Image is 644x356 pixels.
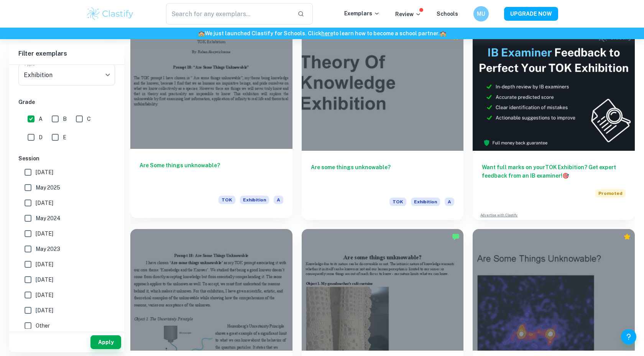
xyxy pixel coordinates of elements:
a: here [321,30,333,36]
span: May 2023 [36,245,60,253]
img: Marked [452,233,460,241]
span: Promoted [595,189,626,198]
a: Advertise with Clastify [480,213,517,218]
span: Exhibition [240,196,269,204]
a: Want full marks on yourTOK Exhibition? Get expert feedback from an IB examiner!PromotedAdvertise ... [473,29,635,220]
span: [DATE] [36,199,53,207]
span: 🏫 [198,30,205,36]
div: Premium [452,33,460,41]
a: Are Some things unknowable?TOKExhibitionA [130,29,292,220]
button: MU [473,6,489,21]
div: Exhibition [18,64,115,86]
span: [DATE] [36,260,53,269]
span: [DATE] [36,168,53,176]
h6: Grade [18,98,115,106]
span: D [39,133,43,142]
span: E [63,133,66,142]
span: May 2024 [36,214,61,222]
h6: Are some things unknowable? [311,163,455,188]
img: Thumbnail [473,29,635,151]
span: A [445,198,454,206]
span: Exhibition [411,198,440,206]
p: Exemplars [344,9,380,18]
span: 🏫 [440,30,446,36]
span: [DATE] [36,291,53,299]
button: Help and Feedback [621,329,636,344]
h6: Filter exemplars [9,43,124,64]
h6: We just launched Clastify for Schools. Click to learn how to become a school partner. [2,29,642,38]
button: UPGRADE NOW [504,7,558,21]
span: 🎯 [562,173,569,179]
span: C [87,115,91,123]
h6: Are Some things unknowable? [140,161,283,186]
h6: MU [477,10,486,18]
span: A [274,196,283,204]
p: Review [395,10,421,18]
span: [DATE] [36,229,53,238]
span: A [39,115,43,123]
span: TOK [219,196,235,204]
a: Are some things unknowable?TOKExhibitionA [302,29,464,220]
a: Schools [437,11,458,17]
h6: Session [18,154,115,163]
img: Clastify logo [86,6,135,21]
span: [DATE] [36,275,53,284]
div: Premium [623,233,631,241]
input: Search for any exemplars... [166,3,291,25]
span: [DATE] [36,306,53,315]
button: Apply [90,335,121,349]
span: TOK [389,198,406,206]
span: May 2025 [36,183,60,192]
span: Other [36,321,50,330]
h6: Want full marks on your TOK Exhibition ? Get expert feedback from an IB examiner! [482,163,626,180]
span: B [63,115,67,123]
